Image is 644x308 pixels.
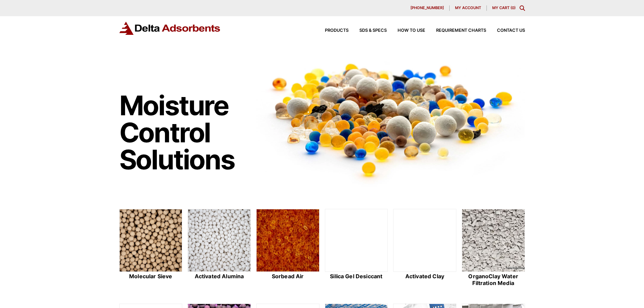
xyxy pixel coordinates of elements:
h1: Moisture Control Solutions [119,92,250,173]
h2: OrganoClay Water Filtration Media [462,273,525,286]
span: Requirement Charts [436,28,486,33]
h2: Activated Alumina [188,273,251,280]
h2: Activated Clay [393,273,456,280]
a: My account [450,5,487,11]
a: Requirement Charts [425,28,486,33]
a: Activated Alumina [188,209,251,287]
h2: Molecular Sieve [119,273,183,280]
a: SDS & SPECS [349,28,387,33]
span: How to Use [398,28,425,33]
a: [PHONE_NUMBER] [405,5,450,11]
span: 0 [512,5,514,10]
span: My account [455,6,481,10]
span: [PHONE_NUMBER] [410,6,444,10]
a: My Cart (0) [492,5,516,10]
span: Contact Us [497,28,525,33]
span: Products [325,28,349,33]
a: Silica Gel Desiccant [325,209,388,287]
a: Activated Clay [393,209,456,287]
img: Delta Adsorbents [119,22,221,35]
img: Image [256,51,525,187]
a: How to Use [387,28,425,33]
a: Contact Us [486,28,525,33]
h2: Sorbead Air [256,273,319,280]
a: Molecular Sieve [119,209,183,287]
a: OrganoClay Water Filtration Media [462,209,525,287]
a: Products [314,28,349,33]
span: SDS & SPECS [359,28,387,33]
div: Toggle Modal Content [520,5,525,11]
a: Sorbead Air [256,209,319,287]
h2: Silica Gel Desiccant [325,273,388,280]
